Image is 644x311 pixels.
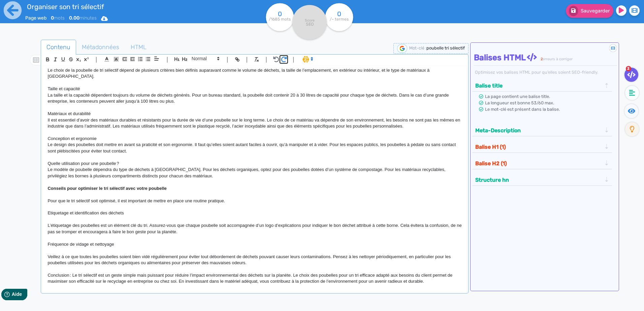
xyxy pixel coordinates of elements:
span: Sauvegarder [581,8,610,14]
button: Balise H1 (1) [473,141,604,152]
tspan: 0 [337,10,341,18]
span: poubelle tri sélectif [426,45,465,50]
span: La longueur est bonne 53/60 max. [485,100,554,105]
tspan: 0 [278,10,282,18]
span: mots [51,15,65,21]
tspan: Score [305,18,315,23]
tspan: /- termes [330,17,349,22]
b: 0.00 [69,15,79,21]
a: Contenu [41,40,76,55]
span: minutes [69,15,97,21]
span: Contenu [41,38,76,56]
a: HTML [125,40,152,55]
h4: Balises HTML [474,53,617,63]
div: Optimisez vos balises HTML pour qu’elles soient SEO-friendly. [474,69,617,75]
span: | [265,55,267,64]
p: Fréquence de vidage et nettoyage [47,241,461,247]
p: Pour que le tri sélectif soit optimisé, il est important de mettre en place une routine pratique. [47,198,461,204]
span: 2 [541,57,543,61]
span: 2 [626,66,631,71]
span: Le mot-clé est présent dans la balise. [485,107,560,112]
span: Aide [34,5,44,11]
div: Balise H1 (1) [473,141,611,152]
button: Balise title [473,80,604,91]
p: Le modèle de poubelle dépendra du type de déchets à [GEOGRAPHIC_DATA]. Pour les déchets organique... [47,167,461,179]
img: google-serp-logo.png [397,44,407,53]
p: Conception et ergonomie [47,136,461,142]
span: | [246,55,248,64]
p: Etiquetage et identification des déchets [47,210,461,216]
span: Mot-clé : [409,45,426,50]
button: Sauvegarder [566,4,613,18]
span: | [166,55,168,64]
span: I.Assistant [299,55,315,63]
span: Page web [25,15,46,21]
p: L’étiquetage des poubelles est un élément clé du tri. Assurez-vous que chaque poubelle soit accom... [47,222,461,235]
p: Le design des poubelles doit mettre en avant sa praticité et son ergonomie. Il faut qu’elles soie... [47,142,461,154]
button: Balise H2 (1) [473,158,604,169]
span: HTML [125,38,152,56]
span: erreurs à corriger [543,57,573,61]
p: La taille et la capacité dépendent toujours du volume de déchets générés. Pour un bureau standard... [47,92,461,105]
span: Aligment [152,55,161,63]
span: | [95,55,97,64]
button: Meta-Description [473,125,604,136]
p: Quelle utilisation pour une poubelle ? [47,161,461,167]
p: Matériaux et durabilité [47,111,461,117]
p: Taille et capacité [47,86,461,92]
div: Structure hn [473,174,611,185]
div: Balise H2 (1) [473,158,611,169]
tspan: SEO [306,22,314,27]
span: Métadonnées [76,38,125,56]
p: Veillez à ce que toutes les poubelles soient bien vidé régulièrement pour éviter tout débordement... [47,254,461,266]
strong: Conseils pour optimiser le tri sélectif avec votre poubelle [47,186,166,191]
span: La page contient une balise title. [485,94,550,99]
span: | [227,55,228,64]
div: Meta-Description [473,125,611,136]
p: Il est essentiel d’avoir des matériaux durables et résistants pour la durée de vie d’une poubelle... [47,117,461,130]
tspan: /1685 mots [269,17,291,22]
p: Le choix de la poubelle de tri sélectif dépend de plusieurs critères bien définis auparavant comm... [47,67,461,80]
a: Métadonnées [76,40,125,55]
p: Conclusion : Le tri sélectif est un geste simple mais puissant pour réduire l’impact environnemen... [47,272,461,285]
input: title [25,1,219,12]
button: Structure hn [473,174,604,185]
span: | [293,55,294,64]
div: Balise title [473,80,611,91]
b: 0 [51,15,54,21]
